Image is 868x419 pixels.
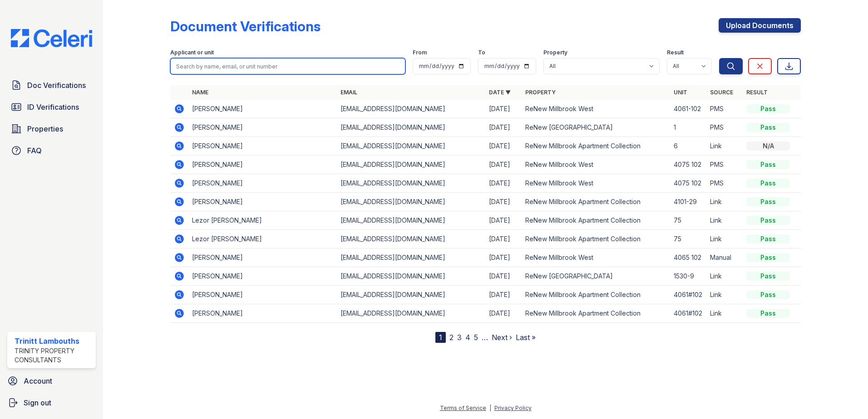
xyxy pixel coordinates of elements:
[188,230,337,248] td: Lezor [PERSON_NAME]
[337,286,485,304] td: [EMAIL_ADDRESS][DOMAIN_NAME]
[27,80,86,91] span: Doc Verifications
[485,156,522,174] td: [DATE]
[337,118,485,137] td: [EMAIL_ADDRESS][DOMAIN_NAME]
[746,197,790,206] div: Pass
[457,333,462,342] a: 3
[337,248,485,267] td: [EMAIL_ADDRESS][DOMAIN_NAME]
[337,100,485,118] td: [EMAIL_ADDRESS][DOMAIN_NAME]
[706,304,743,323] td: Link
[522,286,670,304] td: ReNew Millbrook Apartment Collection
[485,211,522,230] td: [DATE]
[170,18,321,34] div: Document Verifications
[522,174,670,193] td: ReNew Millbrook West
[670,118,706,137] td: 1
[337,137,485,156] td: [EMAIL_ADDRESS][DOMAIN_NAME]
[670,248,706,267] td: 4065 102
[7,98,96,116] a: ID Verifications
[710,89,733,96] a: Source
[188,174,337,193] td: [PERSON_NAME]
[706,118,743,137] td: PMS
[746,123,790,132] div: Pass
[706,267,743,286] td: Link
[188,193,337,211] td: [PERSON_NAME]
[24,397,51,408] span: Sign out
[516,333,536,342] a: Last »
[337,211,485,230] td: [EMAIL_ADDRESS][DOMAIN_NAME]
[337,267,485,286] td: [EMAIL_ADDRESS][DOMAIN_NAME]
[478,49,485,56] label: To
[188,286,337,304] td: [PERSON_NAME]
[494,404,532,411] a: Privacy Policy
[706,156,743,174] td: PMS
[670,174,706,193] td: 4075 102
[4,372,99,390] a: Account
[670,193,706,211] td: 4101-29
[670,286,706,304] td: 4061#102
[746,104,790,113] div: Pass
[670,137,706,156] td: 6
[746,160,790,169] div: Pass
[337,156,485,174] td: [EMAIL_ADDRESS][DOMAIN_NAME]
[670,267,706,286] td: 1530-9
[706,230,743,248] td: Link
[525,89,556,96] a: Property
[4,29,99,47] img: CE_Logo_Blue-a8612792a0a2168367f1c8372b55b34899dd931a85d93a1a3d3e32e68fde9ad4.png
[27,145,42,156] span: FAQ
[522,211,670,230] td: ReNew Millbrook Apartment Collection
[522,304,670,323] td: ReNew Millbrook Apartment Collection
[337,304,485,323] td: [EMAIL_ADDRESS][DOMAIN_NAME]
[485,174,522,193] td: [DATE]
[170,49,214,56] label: Applicant or unit
[522,118,670,137] td: ReNew [GEOGRAPHIC_DATA]
[706,193,743,211] td: Link
[7,120,96,138] a: Properties
[485,248,522,267] td: [DATE]
[170,58,405,74] input: Search by name, email, or unit number
[188,137,337,156] td: [PERSON_NAME]
[485,193,522,211] td: [DATE]
[719,18,801,33] a: Upload Documents
[337,230,485,248] td: [EMAIL_ADDRESS][DOMAIN_NAME]
[485,304,522,323] td: [DATE]
[492,333,512,342] a: Next ›
[188,118,337,137] td: [PERSON_NAME]
[337,193,485,211] td: [EMAIL_ADDRESS][DOMAIN_NAME]
[485,267,522,286] td: [DATE]
[435,332,446,343] div: 1
[188,211,337,230] td: Lezor [PERSON_NAME]
[485,137,522,156] td: [DATE]
[188,100,337,118] td: [PERSON_NAME]
[667,49,684,56] label: Result
[522,267,670,286] td: ReNew [GEOGRAPHIC_DATA]
[746,272,790,281] div: Pass
[489,89,511,96] a: Date ▼
[746,253,790,262] div: Pass
[706,100,743,118] td: PMS
[670,156,706,174] td: 4075 102
[4,394,99,412] a: Sign out
[670,100,706,118] td: 4061-102
[440,404,486,411] a: Terms of Service
[706,137,743,156] td: Link
[746,141,790,151] div: N/A
[188,156,337,174] td: [PERSON_NAME]
[746,234,790,244] div: Pass
[485,286,522,304] td: [DATE]
[188,304,337,323] td: [PERSON_NAME]
[706,248,743,267] td: Manual
[674,89,687,96] a: Unit
[706,174,743,193] td: PMS
[706,211,743,230] td: Link
[485,230,522,248] td: [DATE]
[192,89,208,96] a: Name
[15,346,92,365] div: Trinity Property Consultants
[522,156,670,174] td: ReNew Millbrook West
[522,193,670,211] td: ReNew Millbrook Apartment Collection
[522,248,670,267] td: ReNew Millbrook West
[670,304,706,323] td: 4061#102
[27,102,79,112] span: ID Verifications
[474,333,478,342] a: 5
[522,230,670,248] td: ReNew Millbrook Apartment Collection
[489,404,491,411] div: |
